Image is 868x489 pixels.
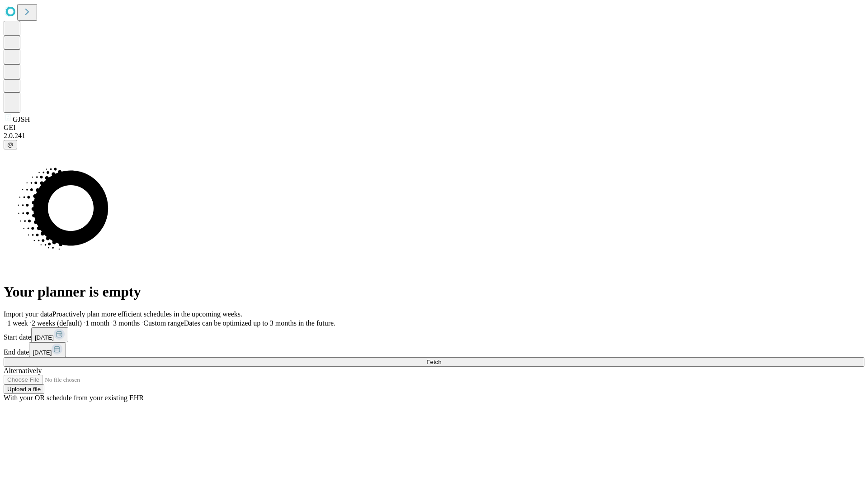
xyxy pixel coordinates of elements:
span: 1 month [85,319,109,327]
button: [DATE] [29,342,66,357]
span: GJSH [13,115,30,123]
span: Dates can be optimized up to 3 months in the future. [184,319,335,327]
span: With your OR schedule from your existing EHR [4,394,144,402]
span: [DATE] [33,349,52,356]
span: Fetch [426,359,441,365]
span: 3 months [113,319,140,327]
div: GEI [4,124,864,132]
h1: Your planner is empty [4,283,864,300]
div: End date [4,342,864,357]
button: @ [4,140,17,149]
span: 2 weeks (default) [32,319,82,327]
button: [DATE] [31,327,68,342]
span: Proactively plan more efficient schedules in the upcoming weeks. [52,310,242,318]
span: 1 week [7,319,28,327]
div: Start date [4,327,864,342]
span: Import your data [4,310,52,318]
span: Custom range [143,319,184,327]
button: Fetch [4,357,864,367]
button: Upload a file [4,384,44,394]
div: 2.0.241 [4,132,864,140]
span: [DATE] [35,334,54,341]
span: @ [7,141,14,148]
span: Alternatively [4,367,42,374]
